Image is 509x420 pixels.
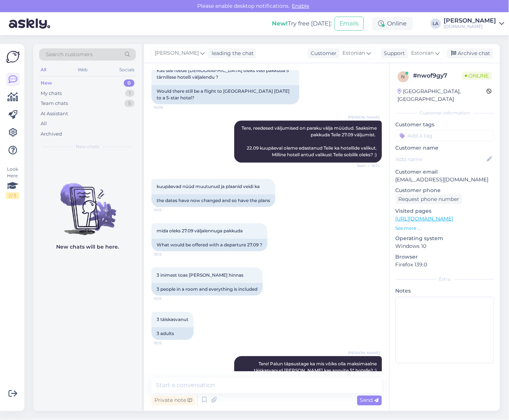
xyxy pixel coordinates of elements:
span: Search customers [46,51,93,58]
div: Support [381,49,405,57]
div: LA [431,18,441,29]
div: Private note [151,396,195,406]
p: [EMAIL_ADDRESS][DOMAIN_NAME] [396,176,494,184]
div: Customer [308,49,337,57]
p: Customer email [396,168,494,176]
div: [PERSON_NAME] [444,18,496,24]
button: Emails [335,17,364,31]
img: No chats [33,170,142,236]
p: Customer tags [396,121,494,129]
span: 16:08 [154,105,181,110]
span: 3 täiskasvanut [157,317,188,322]
div: Customer information [396,110,494,116]
p: Firefox 139.0 [396,261,494,269]
span: 16:15 [154,207,181,213]
span: [PERSON_NAME] [348,115,380,120]
div: 0 [124,79,134,87]
span: Send [360,397,379,404]
p: Customer phone [396,187,494,194]
div: 1 [125,90,134,97]
span: 16:15 [154,252,181,257]
span: Enable [290,3,312,9]
div: Request phone number [396,194,462,204]
span: mida oleks 27.09 väljalennuga pakkuda [157,228,243,233]
span: Tere! Palun täpsustage ka mis võiks olla maksimaalne täiskasvanud [PERSON_NAME] kas soovite 5* ho... [254,361,378,373]
div: Web [76,65,89,75]
div: What would be offered with a departure 27.09 ? [151,239,267,251]
span: [PERSON_NAME] [155,49,199,57]
div: Look Here [6,166,19,199]
div: Try free [DATE]: [272,19,332,28]
span: Online [462,72,492,80]
span: Tere, reedesed väljumised on paraku välja müüdud. Saaksime pakkuda Teile 27.09 väljumist. 22.09 k... [242,125,378,157]
span: 16:15 [154,296,181,301]
p: Browser [396,253,494,261]
span: n [402,74,405,79]
div: Socials [118,65,136,75]
div: Team chats [41,100,68,107]
div: New [41,79,52,87]
div: Extra [396,276,494,283]
b: New! [272,20,288,27]
p: Customer name [396,144,494,152]
span: kuupäevad nüüd muutunud ja plaanid veidi ka [157,184,260,189]
input: Add a tag [396,130,494,141]
p: Visited pages [396,207,494,215]
p: Operating system [396,235,494,242]
div: leading the chat [209,49,254,57]
div: My chats [41,90,62,97]
div: [GEOGRAPHIC_DATA], [GEOGRAPHIC_DATA] [398,88,487,103]
span: New chats [76,143,99,150]
p: Windows 10 [396,242,494,250]
span: Estonian [343,49,365,57]
span: [PERSON_NAME] [348,350,380,356]
div: # nwof9gy7 [413,71,462,80]
div: [DOMAIN_NAME] [444,24,496,30]
div: Would there still be a flight to [GEOGRAPHIC_DATA] [DATE] to a 5-star hotel? [151,85,299,104]
div: AI Assistant [41,110,68,117]
div: 3 people in a room and everything is included [151,283,263,296]
span: Seen ✓ 16:14 [352,163,380,168]
span: 16:15 [154,340,181,346]
div: All [39,65,48,75]
a: [PERSON_NAME][DOMAIN_NAME] [444,18,505,30]
a: [URL][DOMAIN_NAME] [396,215,454,222]
div: the dates have now changed and so have the plans [151,194,275,207]
img: Askly Logo [6,50,20,64]
span: Estonian [411,49,434,57]
span: 3 inimest toas [PERSON_NAME] hinnas [157,272,243,278]
div: All [41,120,47,127]
div: 2 / 3 [6,192,19,199]
p: New chats will be here. [56,243,119,251]
div: Online [373,17,413,30]
input: Add name [396,155,486,163]
p: See more ... [396,225,494,232]
div: 5 [124,100,134,107]
div: Archived [41,130,62,138]
p: Notes [396,287,494,295]
div: 3 adults [151,327,194,340]
div: Archive chat [447,48,493,58]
